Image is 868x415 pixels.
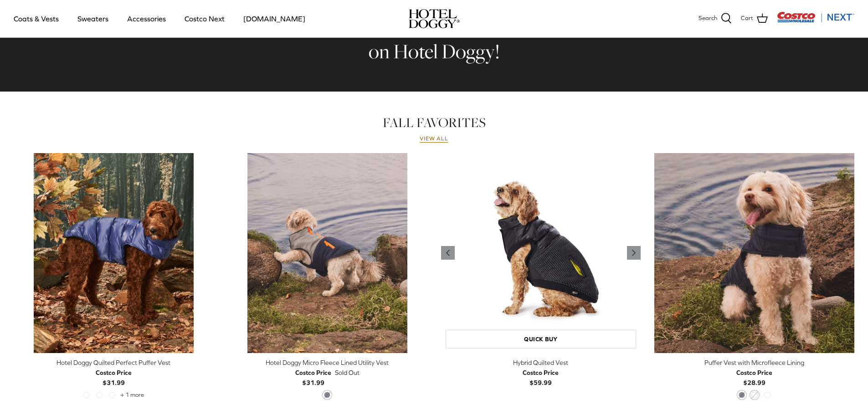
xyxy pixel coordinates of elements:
a: Previous [441,246,455,260]
a: Previous [627,246,641,260]
div: Costco Price [96,368,132,378]
div: Puffer Vest with Microfleece Lining [654,358,854,368]
a: [DOMAIN_NAME] [235,3,313,34]
a: Hybrid Quilted Vest [441,153,641,353]
img: Costco Next [777,11,854,23]
span: + 1 more [120,392,144,398]
span: Sold Out [335,368,360,378]
b: $31.99 [96,368,132,386]
div: Costco Price [736,368,772,378]
a: Hotel Doggy Micro Fleece Lined Utility Vest [227,153,427,353]
b: $59.99 [523,368,559,386]
a: hoteldoggy.com hoteldoggycom [409,9,460,28]
a: Hybrid Quilted Vest Costco Price$59.99 [441,358,641,388]
div: Costco Price [295,368,331,378]
a: View all [420,135,449,143]
a: Cart [741,13,768,25]
img: hoteldoggycom [409,9,460,28]
div: Hotel Doggy Micro Fleece Lined Utility Vest [227,358,427,368]
a: Sweaters [69,3,117,34]
span: Cart [741,14,753,23]
h2: Costco Members Receive Exclusive Value on Hotel Doggy! [266,13,603,65]
a: Hotel Doggy Quilted Perfect Puffer Vest [14,153,214,353]
div: Hybrid Quilted Vest [441,358,641,368]
div: Costco Price [523,368,559,378]
a: Hotel Doggy Micro Fleece Lined Utility Vest Costco Price$31.99 Sold Out [227,358,427,388]
div: Hotel Doggy Quilted Perfect Puffer Vest [14,358,214,368]
a: Visit Costco Next [777,17,854,24]
a: Accessories [119,3,174,34]
b: $28.99 [736,368,772,386]
a: FALL FAVORITES [383,113,486,132]
b: $31.99 [295,368,331,386]
a: Search [699,13,732,25]
span: Search [699,14,717,23]
a: Quick buy [446,330,637,348]
a: Puffer Vest with Microfleece Lining Costco Price$28.99 [654,358,854,388]
a: Puffer Vest with Microfleece Lining [654,153,854,353]
a: Coats & Vests [5,3,67,34]
a: Costco Next [176,3,233,34]
a: Hotel Doggy Quilted Perfect Puffer Vest Costco Price$31.99 [14,358,214,388]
